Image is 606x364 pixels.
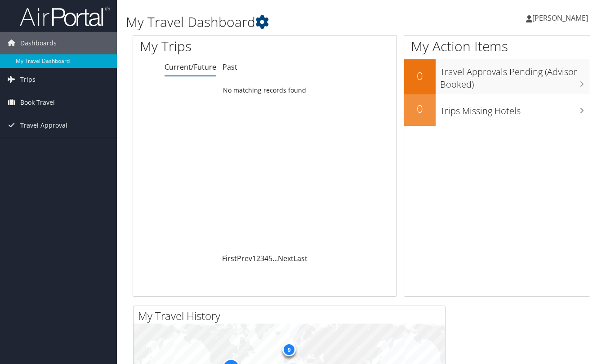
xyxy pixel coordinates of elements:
h1: My Travel Dashboard [126,13,440,31]
a: Past [223,62,237,72]
a: First [222,253,237,263]
img: airportal-logo.png [20,6,110,27]
a: 2 [256,253,260,263]
a: Prev [237,253,252,263]
h2: 0 [404,68,436,84]
h2: 0 [404,101,436,116]
h3: Travel Approvals Pending (Advisor Booked) [440,61,590,91]
a: 0Trips Missing Hotels [404,94,590,126]
td: No matching records found [133,82,397,98]
h1: My Trips [140,37,280,56]
a: 4 [264,253,268,263]
a: 3 [260,253,264,263]
div: 9 [282,343,296,356]
a: Last [294,253,307,263]
span: Book Travel [20,91,55,114]
span: Dashboards [20,32,57,54]
h2: My Travel History [138,308,445,324]
span: [PERSON_NAME] [532,13,588,23]
span: Trips [20,68,36,91]
h3: Trips Missing Hotels [440,100,590,117]
a: 5 [268,253,272,263]
h1: My Action Items [404,37,590,56]
a: 0Travel Approvals Pending (Advisor Booked) [404,59,590,94]
span: Travel Approval [20,114,67,137]
a: Current/Future [165,62,216,72]
a: Next [278,253,294,263]
a: 1 [252,253,256,263]
a: [PERSON_NAME] [526,4,597,31]
span: … [272,253,278,263]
